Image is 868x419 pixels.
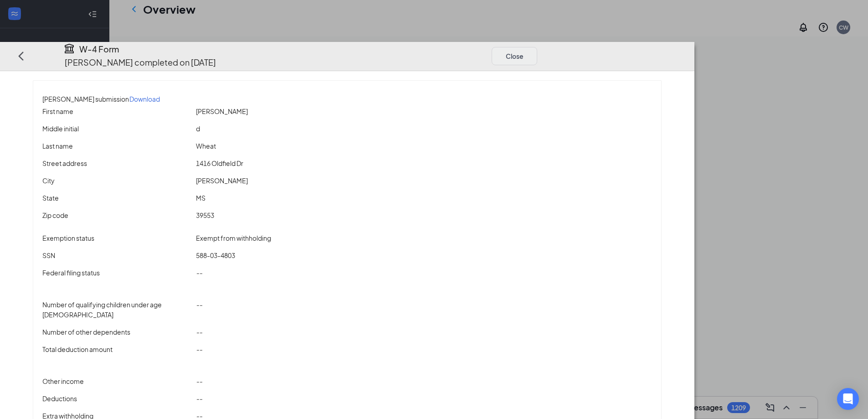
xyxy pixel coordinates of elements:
p: Last name [42,141,192,151]
p: SSN [42,250,192,260]
span: Wheat [196,142,216,150]
h4: W-4 Form [79,43,119,56]
p: Middle initial [42,124,192,134]
p: First name [42,106,192,116]
span: -- [196,377,202,385]
p: Federal filing status [42,268,192,278]
p: Deductions [42,393,192,403]
span: MS [196,194,205,202]
p: [PERSON_NAME] completed on [DATE] [65,56,216,68]
p: Street address [42,158,192,168]
p: Exemption status [42,233,192,243]
span: [PERSON_NAME] [196,107,248,115]
p: Total deduction amount [42,344,192,354]
span: -- [196,394,202,403]
svg: TaxGovernmentIcon [64,43,75,54]
span: 39553 [196,211,214,219]
p: State [42,193,192,203]
p: Number of qualifying children under age [DEMOGRAPHIC_DATA] [42,300,192,320]
span: -- [196,269,202,277]
span: Exempt from withholding [196,234,271,242]
p: Zip code [42,210,192,220]
div: Open Intercom Messenger [837,388,859,410]
span: [PERSON_NAME] [196,176,248,185]
p: Other income [42,376,192,386]
p: Number of other dependents [42,327,192,337]
p: City [42,176,192,186]
span: [PERSON_NAME] submission [42,95,129,103]
span: d [196,124,200,133]
span: -- [196,328,202,336]
span: 588-03-4803 [196,251,235,259]
button: Download [129,92,160,106]
span: -- [196,345,202,353]
p: Download [129,94,160,103]
span: 1416 Oldfield Dr [196,159,243,167]
button: Close [492,47,537,65]
span: -- [196,300,202,309]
